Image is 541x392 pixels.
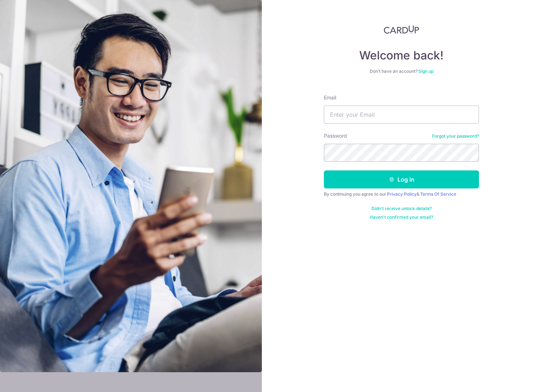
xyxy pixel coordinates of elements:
label: Email [324,94,336,101]
h4: Welcome back! [324,48,479,63]
input: Enter your Email [324,106,479,124]
label: Password [324,132,347,139]
a: Didn't receive unlock details? [371,206,432,211]
a: Sign up [418,68,434,74]
a: Haven't confirmed your email? [370,214,433,220]
div: Don’t have an account? [324,68,479,74]
a: Privacy Policy [387,191,417,197]
div: By continuing you agree to our & [324,191,479,197]
button: Log in [324,170,479,188]
a: Terms Of Service [420,191,456,197]
img: CardUp Logo [384,25,419,34]
a: Forgot your password? [432,133,479,139]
